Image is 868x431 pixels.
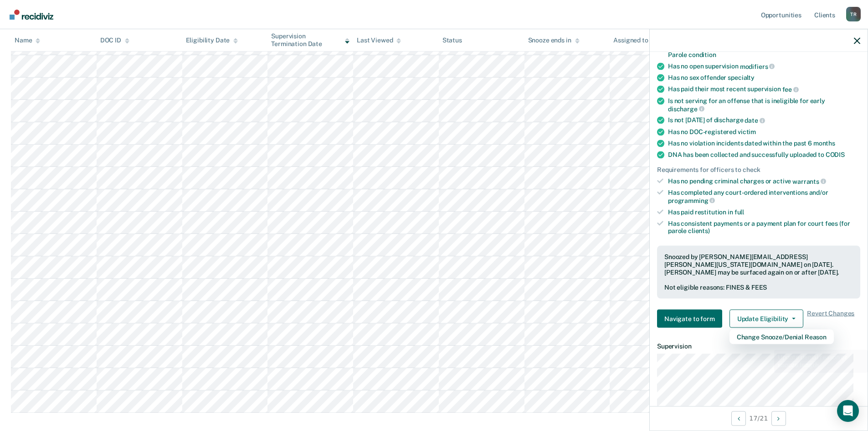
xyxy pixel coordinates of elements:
[657,310,722,328] button: Navigate to form
[664,253,853,276] div: Snoozed by [PERSON_NAME][EMAIL_ADDRESS][PERSON_NAME][US_STATE][DOMAIN_NAME] on [DATE]. [PERSON_NA...
[15,36,40,44] div: Name
[657,343,860,350] dt: Supervision
[729,330,834,344] button: Change Snooze/Denial Reason
[668,139,860,147] div: Has no violation incidents dated within the past 6
[668,151,860,158] div: DNA has been collected and successfully uploaded to
[664,284,853,291] div: Not eligible reasons: FINES & FEES
[688,227,710,234] span: clients)
[728,74,755,81] span: specialty
[650,406,868,430] div: 17 / 21
[657,310,726,328] a: Navigate to form link
[668,219,860,235] div: Has consistent payments or a payment plan for court fees (for parole
[668,208,860,216] div: Has paid restitution in
[357,36,401,44] div: Last Viewed
[668,197,715,204] span: programming
[668,128,860,135] div: Has no DOC-registered
[846,7,861,21] button: Profile dropdown button
[271,32,349,48] div: Supervision Termination Date
[837,400,859,422] div: Open Intercom Messenger
[186,36,238,44] div: Eligibility Date
[738,128,756,135] span: victim
[734,208,744,215] span: full
[668,105,704,112] span: discharge
[668,97,860,112] div: Is not serving for an offense that is ineligible for early
[668,116,860,125] div: Is not [DATE] of discharge
[668,177,860,185] div: Has no pending criminal charges or active
[813,139,835,146] span: months
[792,177,826,185] span: warrants
[782,86,799,93] span: fee
[613,36,656,44] div: Assigned to
[745,117,765,124] span: date
[528,36,580,44] div: Snooze ends in
[846,7,861,21] div: T R
[740,62,775,70] span: modifiers
[729,310,803,328] button: Update Eligibility
[731,411,746,426] button: Previous Opportunity
[10,10,53,20] img: Recidiviz
[668,85,860,93] div: Has paid their most recent supervision
[657,166,860,173] div: Requirements for officers to check
[688,51,716,58] span: condition
[668,74,860,82] div: Has no sex offender
[442,36,462,44] div: Status
[826,151,845,158] span: CODIS
[807,310,854,328] span: Revert Changes
[668,62,860,70] div: Has no open supervision
[771,411,786,426] button: Next Opportunity
[668,189,860,204] div: Has completed any court-ordered interventions and/or
[100,36,129,44] div: DOC ID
